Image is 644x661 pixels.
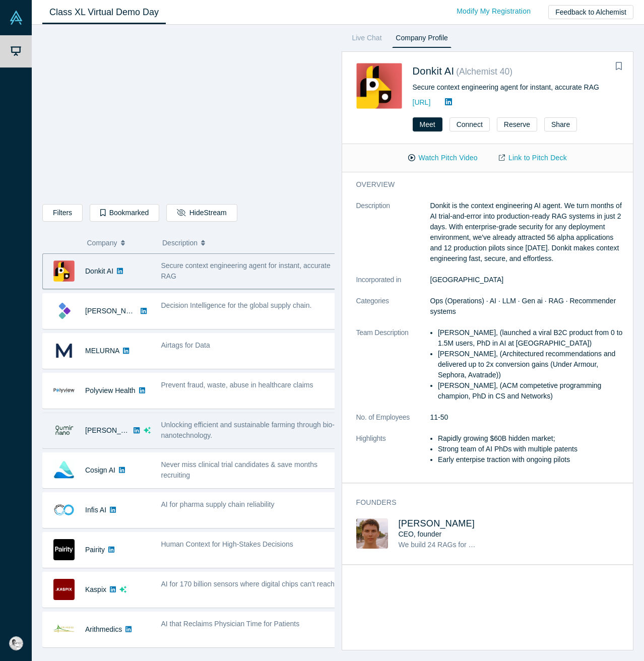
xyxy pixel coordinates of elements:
[53,579,75,600] img: Kaspix's Logo
[413,82,619,93] div: Secure context engineering agent for instant, accurate RAG
[85,267,113,275] a: Donkit AI
[42,1,166,24] a: Class XL Virtual Demo Day
[356,412,430,433] dt: No. of Employees
[9,636,23,650] img: Son Vo's Account
[87,232,117,253] span: Company
[438,454,626,465] li: Early enterpise traction with ongoing pilots
[85,307,143,315] a: [PERSON_NAME]
[87,232,152,253] button: Company
[85,625,122,633] a: Arithmedics
[356,201,430,275] dt: Description
[430,275,627,285] dd: [GEOGRAPHIC_DATA]
[9,11,23,25] img: Alchemist Vault Logo
[53,380,75,401] img: Polyview Health's Logo
[356,63,402,109] img: Donkit AI's Logo
[438,444,626,454] li: Strong team of AI PhDs with multiple patents
[161,381,313,389] span: Prevent fraud, waste, abuse in healthcare claims
[356,296,430,327] dt: Categories
[161,540,293,548] span: Human Context for High-Stakes Decisions
[449,117,490,131] button: Connect
[356,179,613,190] h3: overview
[438,349,626,380] li: [PERSON_NAME], (Architectured recommendations and delivered up to 2x conversion gains (Under Armo...
[612,59,626,74] button: Bookmark
[85,426,143,434] a: [PERSON_NAME]
[53,340,75,361] img: MELURNA's Logo
[356,327,430,412] dt: Team Description
[413,98,431,106] a: [URL]
[162,232,328,253] button: Description
[166,204,237,222] button: HideStream
[413,65,455,77] a: Donkit AI
[53,459,75,481] img: Cosign AI's Logo
[438,433,626,444] li: Rapidly growing $60B hidden market;
[43,33,334,196] iframe: Alchemist Class XL Demo Day: Vault
[497,117,537,131] button: Reserve
[161,301,312,309] span: Decision Intelligence for the global supply chain.
[430,297,616,315] span: Ops (Operations) · AI · LLM · Gen ai · RAG · Recommender systems
[53,499,75,520] img: Infis AI's Logo
[356,497,613,508] h3: Founders
[42,204,83,222] button: Filters
[85,546,105,554] a: Pairity
[413,117,442,131] button: Meet
[119,586,126,593] svg: dsa ai sparkles
[430,201,627,264] p: Donkit is the context engineering AI agent. We turn months of AI trial-and-error into production-...
[53,300,75,321] img: Kimaru AI's Logo
[161,460,317,479] span: Never miss clinical trial candidates & save months recruiting
[53,260,75,282] img: Donkit AI's Logo
[162,232,198,253] span: Description
[399,518,475,528] a: [PERSON_NAME]
[85,466,115,474] a: Cosign AI
[144,427,151,434] svg: dsa ai sparkles
[53,420,75,441] img: Qumir Nano's Logo
[161,500,275,508] span: AI for pharma supply chain reliability
[161,580,335,588] span: AI for 170 billion sensors where digital chips can't reach
[548,5,633,19] button: Feedback to Alchemist
[356,275,430,296] dt: Incorporated in
[161,341,210,349] span: Airtags for Data
[456,67,512,77] small: ( Alchemist 40 )
[53,619,75,640] img: Arithmedics's Logo
[399,530,442,538] span: CEO, founder
[90,204,159,222] button: Bookmarked
[161,620,300,628] span: AI that Reclaims Physician Time for Patients
[446,3,541,20] a: Modify My Registration
[392,32,451,48] a: Company Profile
[438,327,626,349] li: [PERSON_NAME], (launched a viral B2C product from 0 to 1.5M users, PhD in AI at [GEOGRAPHIC_DATA])
[398,149,488,167] button: Watch Pitch Video
[85,585,106,593] a: Kaspix
[356,518,388,549] img: Mikhail Baklanov's Profile Image
[85,386,136,394] a: Polyview Health
[161,421,335,439] span: Unlocking efficient and sustainable farming through bio-nanotechnology.
[53,539,75,560] img: Pairity's Logo
[349,32,385,48] a: Live Chat
[430,412,627,423] dd: 11-50
[356,433,430,476] dt: Highlights
[438,380,626,402] li: [PERSON_NAME], (ACM competetive programming champion, PhD in CS and Networks)
[161,261,331,280] span: Secure context engineering agent for instant, accurate RAG
[488,149,577,167] a: Link to Pitch Deck
[544,117,577,131] button: Share
[85,347,119,355] a: MELURNA
[85,506,106,514] a: Infis AI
